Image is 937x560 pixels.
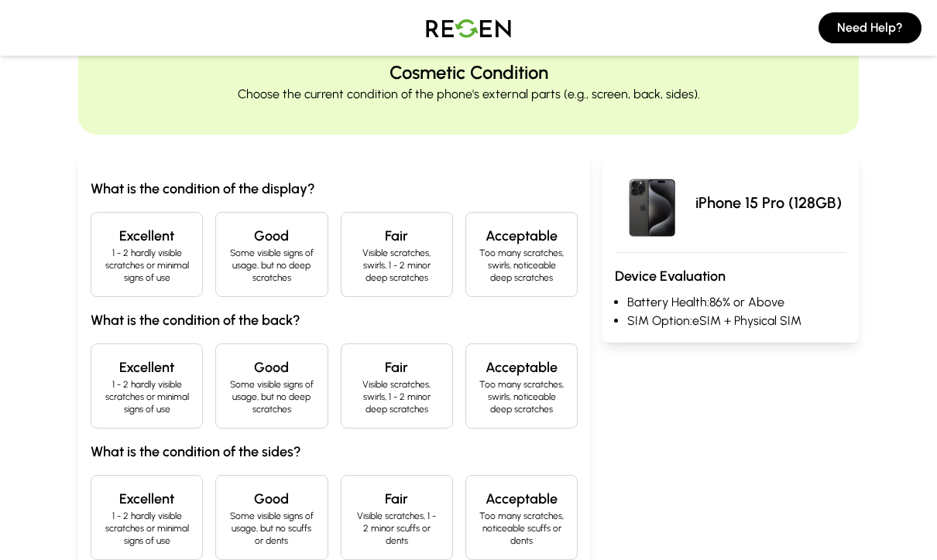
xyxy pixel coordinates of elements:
[354,488,440,510] h4: Fair
[627,293,846,312] li: Battery Health: 86% or Above
[615,265,846,287] h3: Device Evaluation
[104,488,190,510] h4: Excellent
[627,312,846,330] li: SIM Option: eSIM + Physical SIM
[228,488,314,510] h4: Good
[354,510,440,547] p: Visible scratches, 1 - 2 minor scuffs or dents
[354,247,440,284] p: Visible scratches, swirls, 1 - 2 minor deep scratches
[479,378,565,415] p: Too many scratches, swirls, noticeable deep scratches
[228,357,314,378] h4: Good
[479,247,565,284] p: Too many scratches, swirls, noticeable deep scratches
[91,309,578,331] h3: What is the condition of the back?
[104,510,190,547] p: 1 - 2 hardly visible scratches or minimal signs of use
[104,378,190,415] p: 1 - 2 hardly visible scratches or minimal signs of use
[479,357,565,378] h4: Acceptable
[104,225,190,247] h4: Excellent
[819,12,922,43] button: Need Help?
[228,510,314,547] p: Some visible signs of usage, but no scuffs or dents
[479,225,565,247] h4: Acceptable
[228,378,314,415] p: Some visible signs of usage, but no deep scratches
[91,441,578,463] h3: What is the condition of the sides?
[414,6,523,50] img: Logo
[228,225,314,247] h4: Good
[104,357,190,378] h4: Excellent
[354,357,440,378] h4: Fair
[91,178,578,200] h3: What is the condition of the display?
[615,166,689,240] img: iPhone 15 Pro
[228,247,314,284] p: Some visible signs of usage, but no deep scratches
[390,60,548,85] h2: Cosmetic Condition
[479,510,565,547] p: Too many scratches, noticeable scuffs or dents
[354,225,440,247] h4: Fair
[695,192,842,213] p: iPhone 15 Pro (128GB)
[238,85,700,104] p: Choose the current condition of the phone's external parts (e.g., screen, back, sides).
[479,488,565,510] h4: Acceptable
[104,247,190,284] p: 1 - 2 hardly visible scratches or minimal signs of use
[354,378,440,415] p: Visible scratches, swirls, 1 - 2 minor deep scratches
